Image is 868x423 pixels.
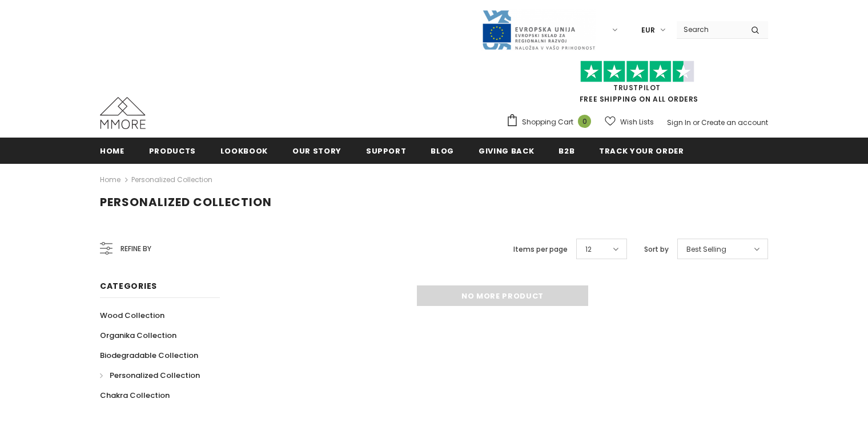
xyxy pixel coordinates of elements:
[558,146,574,156] span: B2B
[667,118,691,127] a: Sign In
[366,146,407,156] span: support
[506,66,768,104] span: FREE SHIPPING ON ALL ORDERS
[100,138,124,163] a: Home
[599,146,684,156] span: Track your order
[513,244,568,255] label: Items per page
[100,97,146,129] img: MMORE Cases
[100,173,120,187] a: Home
[100,305,164,325] a: Wood Collection
[481,25,596,34] a: Javni Razpis
[100,365,200,385] a: Personalized Collection
[686,244,726,255] span: Best Selling
[479,146,534,156] span: Giving back
[131,175,212,184] a: Personalized Collection
[644,244,669,255] label: Sort by
[100,325,176,345] a: Organika Collection
[149,146,196,156] span: Products
[613,83,661,92] a: Trustpilot
[620,116,654,128] span: Wish Lists
[292,146,341,156] span: Our Story
[220,146,268,156] span: Lookbook
[100,194,272,210] span: Personalized Collection
[431,138,454,163] a: Blog
[292,138,341,163] a: Our Story
[100,350,198,361] span: Biodegradable Collection
[522,116,573,128] span: Shopping Cart
[431,146,454,156] span: Blog
[100,390,170,401] span: Chakra Collection
[100,280,157,292] span: Categories
[599,138,684,163] a: Track your order
[149,138,196,163] a: Products
[677,21,742,38] input: Search Site
[100,385,170,405] a: Chakra Collection
[580,61,694,83] img: Trust Pilot Stars
[641,25,655,36] span: EUR
[120,243,151,255] span: Refine by
[100,310,164,321] span: Wood Collection
[605,112,654,132] a: Wish Lists
[479,138,534,163] a: Giving back
[366,138,407,163] a: support
[558,138,574,163] a: B2B
[701,118,768,127] a: Create an account
[481,9,596,51] img: Javni Razpis
[578,115,591,128] span: 0
[585,244,592,255] span: 12
[506,114,597,131] a: Shopping Cart 0
[100,146,124,156] span: Home
[100,330,176,341] span: Organika Collection
[100,345,198,365] a: Biodegradable Collection
[693,118,700,127] span: or
[220,138,268,163] a: Lookbook
[110,370,200,381] span: Personalized Collection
